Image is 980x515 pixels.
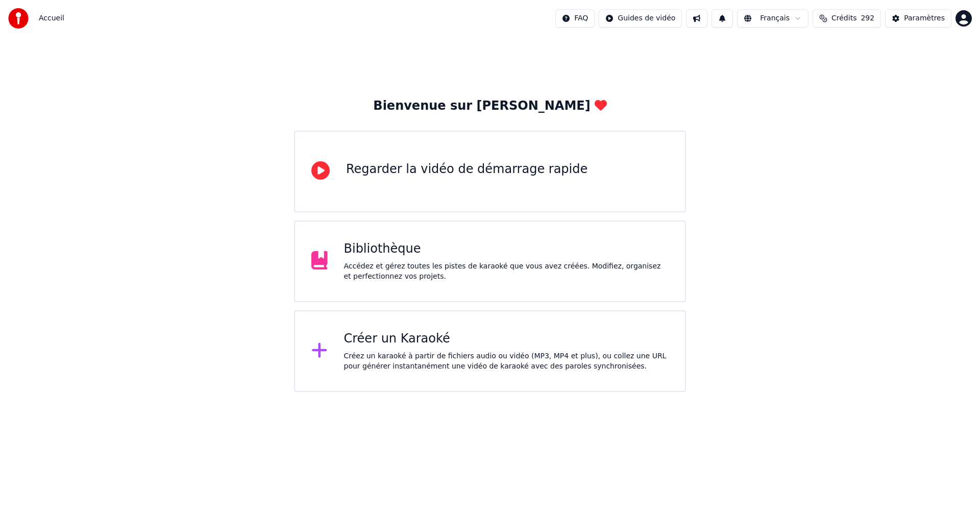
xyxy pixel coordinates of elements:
[373,98,606,114] div: Bienvenue sur [PERSON_NAME]
[39,13,64,23] nav: breadcrumb
[904,13,945,23] div: Paramètres
[344,331,669,347] div: Créer un Karaoké
[344,261,669,282] div: Accédez et gérez toutes les pistes de karaoké que vous avez créées. Modifiez, organisez et perfec...
[555,9,595,28] button: FAQ
[813,9,881,28] button: Crédits292
[346,161,587,178] div: Regarder la vidéo de démarrage rapide
[344,351,669,372] div: Créez un karaoké à partir de fichiers audio ou vidéo (MP3, MP4 et plus), ou collez une URL pour g...
[831,13,856,23] span: Crédits
[8,8,29,29] img: youka
[344,241,669,257] div: Bibliothèque
[39,13,64,23] span: Accueil
[861,13,874,23] span: 292
[599,9,682,28] button: Guides de vidéo
[885,9,951,28] button: Paramètres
